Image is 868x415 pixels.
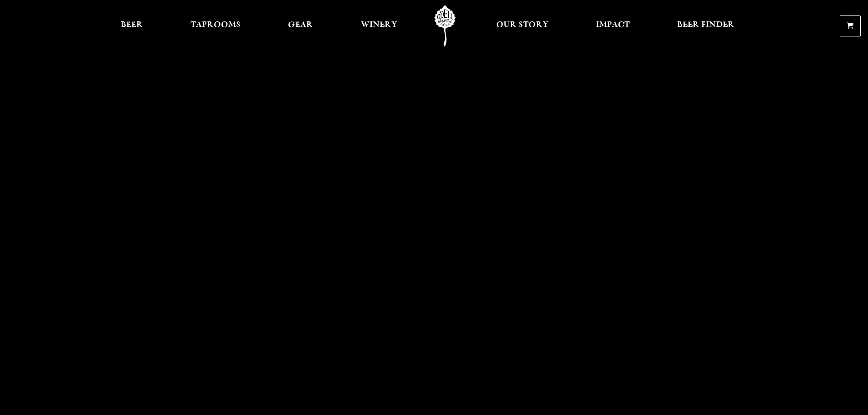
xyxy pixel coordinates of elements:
[115,5,149,46] a: Beer
[496,21,549,29] span: Our Story
[185,5,247,46] a: Taprooms
[677,21,734,29] span: Beer Finder
[121,21,143,29] span: Beer
[355,5,403,46] a: Winery
[282,5,319,46] a: Gear
[671,5,740,46] a: Beer Finder
[428,5,462,46] a: Odell Home
[288,21,313,29] span: Gear
[596,21,630,29] span: Impact
[590,5,636,46] a: Impact
[361,21,397,29] span: Winery
[190,21,241,29] span: Taprooms
[490,5,555,46] a: Our Story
